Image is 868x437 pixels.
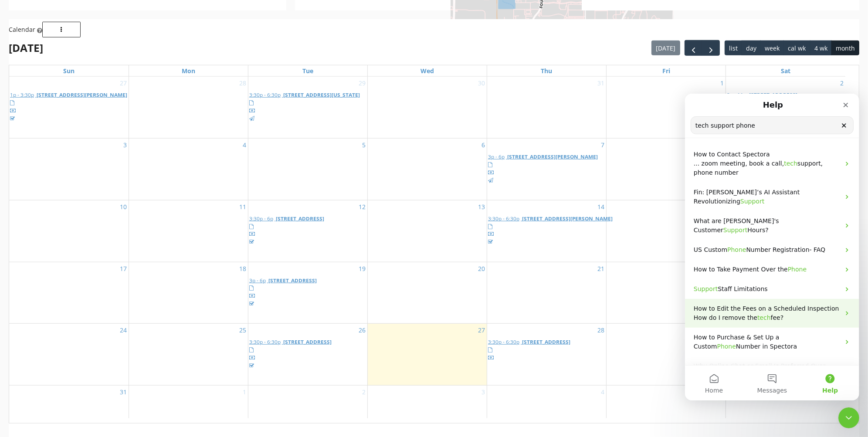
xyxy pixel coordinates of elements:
[360,139,367,151] a: Go to August 5, 2025
[249,90,366,123] a: 3:30p - 6:30p [STREET_ADDRESS][US_STATE]
[810,41,832,55] button: 4 wk
[248,386,367,419] td: Go to September 2, 2025
[539,65,554,76] a: Thursday
[685,40,702,56] button: Previous month
[237,262,248,275] a: Go to August 18, 2025
[248,77,367,138] td: Go to July 29, 2025
[249,215,324,246] a: 3:30p - 6p [STREET_ADDRESS]
[488,214,605,247] a: 3:30p - 6:30p [STREET_ADDRESS][PERSON_NAME]
[487,200,607,262] td: Go to August 14, 2025
[488,338,570,362] a: 3:30p - 6:30p [STREET_ADDRESS]
[249,277,317,308] a: 3p - 6p [STREET_ADDRESS]
[301,65,315,76] a: Tuesday
[9,25,35,34] span: Calendar
[129,77,248,138] td: Go to July 28, 2025
[488,338,519,345] span: 3:30p - 6:30p
[476,262,487,275] a: Go to August 20, 2025
[607,200,726,262] td: Go to August 15, 2025
[249,91,281,98] span: 3:30p - 6:30p
[488,337,605,362] a: 3:30p - 6:30p [STREET_ADDRESS]
[118,262,129,275] a: Go to August 17, 2025
[237,324,248,336] a: Go to August 25, 2025
[241,139,248,151] a: Go to August 4, 2025
[249,277,266,284] span: 3p - 6p
[522,338,570,345] span: [STREET_ADDRESS]
[487,262,607,324] td: Go to August 21, 2025
[367,77,487,138] td: Go to July 30, 2025
[10,90,128,123] a: 1p - 3:30p [STREET_ADDRESS][PERSON_NAME]
[249,91,360,122] a: 3:30p - 6:30p [STREET_ADDRESS][US_STATE]
[248,138,367,200] td: Go to August 5, 2025
[357,77,367,89] a: Go to July 29, 2025
[122,139,129,151] a: Go to August 3, 2025
[607,77,726,138] td: Go to August 1, 2025
[487,138,607,200] td: Go to August 7, 2025
[37,91,127,98] span: [STREET_ADDRESS][PERSON_NAME]
[9,138,129,200] td: Go to August 3, 2025
[9,40,43,56] h2: [DATE]
[276,215,324,222] span: [STREET_ADDRESS]
[607,138,726,200] td: Go to August 8, 2025
[838,407,859,428] iframe: Intercom live chat
[61,65,76,76] a: Sunday
[129,386,248,419] td: Go to September 1, 2025
[129,324,248,386] td: Go to August 25, 2025
[249,338,332,369] a: 3:30p - 6:30p [STREET_ADDRESS]
[607,324,726,386] td: Go to August 29, 2025
[742,41,761,55] button: day
[651,41,680,55] button: [DATE]
[487,324,607,386] td: Go to August 28, 2025
[726,77,845,138] td: Go to August 2, 2025
[522,215,613,222] span: [STREET_ADDRESS][PERSON_NAME]
[685,94,859,400] iframe: Intercom live chat
[831,41,859,55] button: month
[237,77,248,89] a: Go to July 28, 2025
[357,262,367,275] a: Go to August 19, 2025
[507,153,598,160] span: [STREET_ADDRESS][PERSON_NAME]
[749,91,797,98] span: [STREET_ADDRESS]
[248,324,367,386] td: Go to August 26, 2025
[249,276,366,308] a: 3p - 6p [STREET_ADDRESS]
[367,386,487,419] td: Go to September 3, 2025
[10,91,127,122] a: 1p - 3:30p [STREET_ADDRESS][PERSON_NAME]
[10,91,34,98] span: 1p - 3:30p
[367,262,487,324] td: Go to August 20, 2025
[9,200,129,262] td: Go to August 10, 2025
[661,65,672,76] a: Friday
[9,386,129,419] td: Go to August 31, 2025
[118,200,129,213] a: Go to August 10, 2025
[476,200,487,213] a: Go to August 13, 2025
[596,262,606,275] a: Go to August 21, 2025
[596,77,606,89] a: Go to July 31, 2025
[476,324,487,336] a: Go to August 27, 2025
[367,324,487,386] td: Go to August 27, 2025
[596,200,606,213] a: Go to August 14, 2025
[357,324,367,336] a: Go to August 26, 2025
[118,386,129,398] a: Go to August 31, 2025
[488,152,605,185] a: 3p - 6p [STREET_ADDRESS][PERSON_NAME]
[9,324,129,386] td: Go to August 24, 2025
[702,40,720,56] button: Next month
